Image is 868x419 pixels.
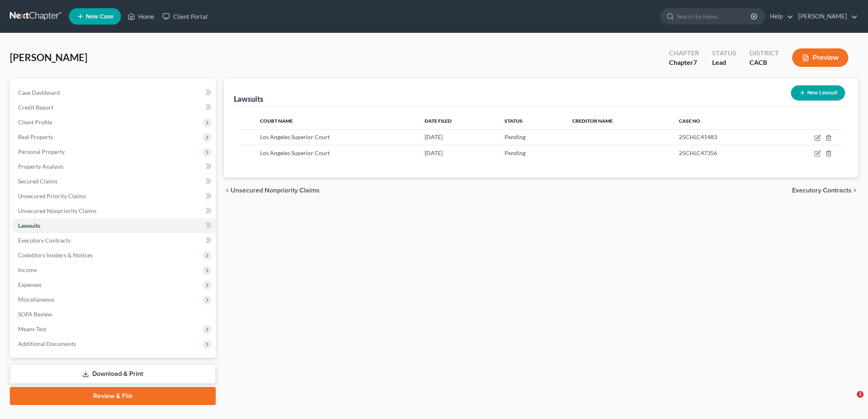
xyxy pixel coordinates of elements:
span: Unsecured Nonpriority Claims [231,187,320,194]
span: Means Test [18,325,46,332]
span: 25CHLC41483 [679,133,717,140]
span: Income [18,266,37,273]
span: New Case [86,14,113,20]
span: Date Filed [425,118,452,124]
iframe: Intercom live chat [840,391,860,411]
div: Chapter [669,58,699,67]
a: Secured Claims [11,174,216,189]
span: 7 [693,58,697,66]
span: [PERSON_NAME] [10,51,87,63]
span: Unsecured Nonpriority Claims [18,207,96,214]
a: Client Portal [158,9,212,24]
a: Lawsuits [11,218,216,233]
span: Expenses [18,281,41,288]
button: Executory Contracts chevron_right [792,187,858,194]
i: chevron_left [224,187,231,194]
span: Property Analysis [18,163,64,170]
a: Executory Contracts [11,233,216,248]
a: Home [123,9,158,24]
div: District [749,48,779,58]
span: Real Property [18,133,53,140]
span: Personal Property [18,148,65,155]
span: Creditor Name [572,118,613,124]
span: SOFA Review [18,311,52,318]
span: Secured Claims [18,178,57,185]
a: SOFA Review [11,307,216,322]
span: Pending [505,149,525,156]
span: Unsecured Priority Claims [18,192,86,199]
span: Lawsuits [18,222,40,229]
span: [DATE] [425,149,443,156]
span: 2 [857,391,863,398]
input: Search by name... [677,9,752,24]
a: Property Analysis [11,159,216,174]
a: [PERSON_NAME] [794,9,858,24]
button: New Lawsuit [791,85,845,101]
a: Unsecured Priority Claims [11,189,216,204]
button: chevron_left Unsecured Nonpriority Claims [224,187,320,194]
span: 25CHLC47356 [679,149,717,156]
span: Court Name [260,118,293,124]
span: Codebtors Insiders & Notices [18,252,93,259]
a: Credit Report [11,100,216,115]
span: Executory Contracts [792,187,852,194]
span: Los Angeles Superior Court [260,149,330,156]
a: Unsecured Nonpriority Claims [11,204,216,218]
span: Additional Documents [18,340,76,347]
a: Case Dashboard [11,85,216,100]
a: Download & Print [10,364,216,384]
span: Case Dashboard [18,89,60,96]
span: Client Profile [18,119,52,126]
div: CACB [749,58,779,67]
span: Pending [505,133,525,140]
div: Lead [712,58,736,67]
button: Preview [792,48,848,67]
span: [DATE] [425,133,443,140]
span: Case No [679,118,700,124]
div: Status [712,48,736,58]
span: Miscellaneous [18,296,55,303]
span: Los Angeles Superior Court [260,133,330,140]
a: Help [766,9,793,24]
div: Chapter [669,48,699,58]
span: Status [505,118,523,124]
i: chevron_right [852,187,858,194]
span: Executory Contracts [18,237,71,244]
div: Lawsuits [234,94,263,104]
span: Credit Report [18,104,53,111]
a: Review & File [10,387,216,405]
